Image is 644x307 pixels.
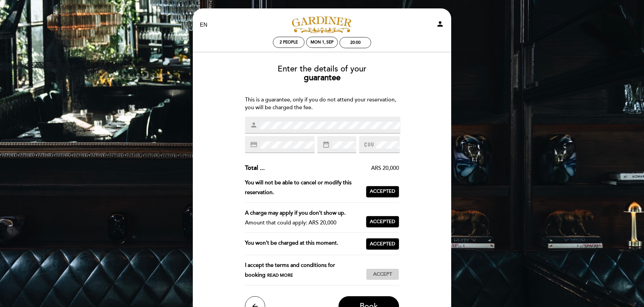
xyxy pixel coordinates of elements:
[245,178,366,197] div: You will not be able to cancel or modify this reservation.
[311,40,333,45] div: Mon 1, Sep
[245,218,361,228] div: Amount that could apply: ARS 20,000
[436,20,444,30] button: person
[245,238,366,250] div: You won’t be charged at this moment.
[322,141,330,148] i: date_range
[267,273,293,278] span: Read more
[280,16,364,34] a: [PERSON_NAME]
[366,269,399,280] button: Accept
[370,188,395,195] span: Accepted
[370,241,395,248] span: Accepted
[366,238,399,250] button: Accepted
[370,218,395,225] span: Accepted
[280,40,298,45] span: 2 people
[245,208,361,218] div: A charge may apply if you don’t show up.
[250,121,257,129] i: person
[304,73,341,83] b: guarantee
[373,271,392,278] span: Accept
[366,186,399,197] button: Accepted
[265,164,399,172] div: ARS 20,000
[245,164,265,172] span: Total ...
[245,96,399,112] div: This is a guarantee, only if you do not attend your reservation, you will be charged the fee.
[250,141,257,148] i: credit_card
[436,20,444,28] i: person
[366,216,399,227] button: Accepted
[245,260,366,280] div: I accept the terms and conditions for booking
[278,64,366,74] span: Enter the details of your
[350,40,361,45] div: 20:00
